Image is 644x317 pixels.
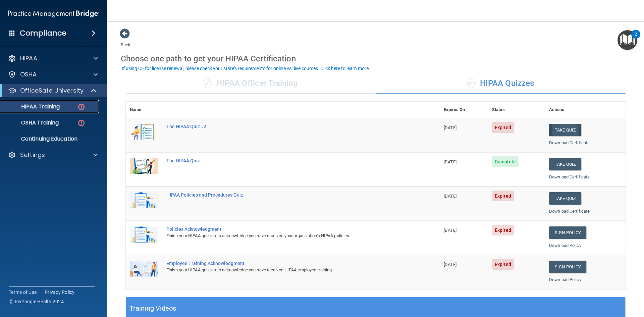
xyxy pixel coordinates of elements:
[4,119,59,126] p: OSHA Training
[20,70,37,78] p: OSHA
[166,158,406,163] div: The HIPAA Quiz
[166,232,406,240] div: Finish your HIPAA quizzes to acknowledge you have received your organization’s HIPAA policies.
[126,102,162,118] th: Name
[440,102,488,118] th: Expires On
[444,262,457,267] span: [DATE]
[77,119,86,127] img: danger-circle.6113f641.png
[549,192,581,205] button: Take Quiz
[618,30,637,50] button: Open Resource Center, 2 new notifications
[166,124,406,129] div: The HIPAA Quiz #2
[4,103,60,110] p: HIPAA Training
[8,70,98,78] a: OSHA
[549,277,581,282] a: Download Policy
[20,151,45,159] p: Settings
[492,156,519,167] span: Complete
[492,259,514,270] span: Expired
[467,78,475,88] span: ✓
[549,124,581,136] button: Take Quiz
[9,289,37,296] a: Terms of Use
[8,54,98,62] a: HIPAA
[8,7,99,20] img: PMB logo
[4,136,96,142] p: Continuing Education
[166,261,406,266] div: Employee Training Acknowledgment
[204,78,211,88] span: ✓
[549,261,586,273] a: Sign Policy
[549,209,590,214] a: Download Certificate
[129,303,176,314] h5: Training Videos
[121,49,631,68] div: Choose one path to get your HIPAA Certification
[121,34,130,47] a: Back
[376,73,626,94] div: HIPAA Quizzes
[20,87,84,95] p: OfficeSafe University
[444,159,457,164] span: [DATE]
[126,73,376,94] div: HIPAA Officer Training
[549,158,581,170] button: Take Quiz
[121,65,371,72] button: If using CE for license renewal, please check your state's requirements for online vs. live cours...
[77,103,86,111] img: danger-circle.6113f641.png
[20,29,66,38] h4: Compliance
[549,226,586,239] a: Sign Policy
[444,194,457,199] span: [DATE]
[9,298,64,305] span: Ⓒ Rectangle Health 2024
[492,122,514,133] span: Expired
[444,125,457,130] span: [DATE]
[166,192,406,198] div: HIPAA Policies and Procedures Quiz
[444,228,457,233] span: [DATE]
[549,174,590,179] a: Download Certificate
[20,54,37,62] p: HIPAA
[8,87,97,95] a: OfficeSafe University
[166,226,406,232] div: Policies Acknowledgment
[549,140,590,145] a: Download Certificate
[45,289,75,296] a: Privacy Policy
[492,225,514,235] span: Expired
[635,34,637,43] div: 2
[549,243,581,248] a: Download Policy
[545,102,626,118] th: Actions
[488,102,545,118] th: Status
[166,266,406,274] div: Finish your HIPAA quizzes to acknowledge you have received HIPAA employee training.
[8,151,98,159] a: Settings
[122,66,370,71] div: If using CE for license renewal, please check your state's requirements for online vs. live cours...
[492,191,514,201] span: Expired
